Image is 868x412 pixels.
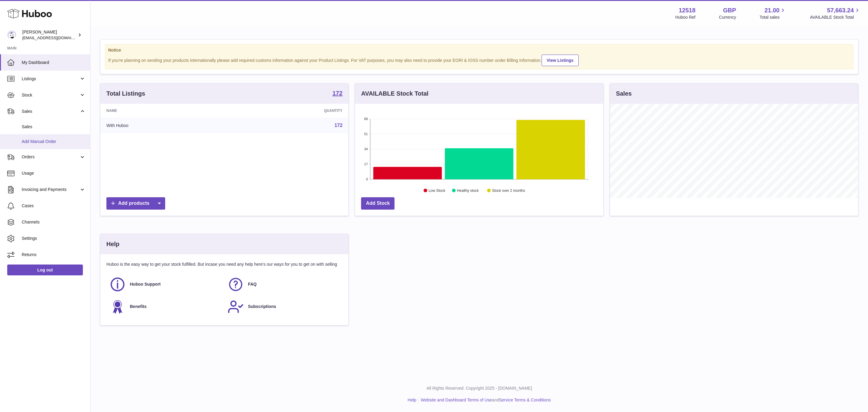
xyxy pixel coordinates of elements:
[499,398,551,402] a: Service Terms & Conditions
[22,170,86,176] span: Usage
[719,14,736,20] div: Currency
[100,118,231,133] td: With Huboo
[361,90,428,98] h3: AVAILABLE Stock Total
[22,29,77,41] div: [PERSON_NAME]
[228,299,340,315] a: Subscriptions
[22,203,86,209] span: Cases
[95,385,863,391] p: All Rights Reserved. Copyright 2025 - [DOMAIN_NAME]
[335,123,343,128] a: 172
[248,304,276,309] span: Subscriptions
[759,6,786,20] a: 21.00 Total sales
[429,189,445,193] text: Low Stock
[231,104,348,118] th: Quantity
[421,398,492,402] a: Website and Dashboard Terms of Use
[22,124,86,130] span: Sales
[361,197,395,210] a: Add Stock
[810,14,861,20] span: AVAILABLE Stock Total
[106,90,145,98] h3: Total Listings
[457,189,479,193] text: Healthy stock
[759,14,786,20] span: Total sales
[22,35,89,40] span: [EMAIL_ADDRESS][DOMAIN_NAME]
[130,304,146,309] span: Benefits
[106,240,119,248] h3: Help
[764,6,779,14] span: 21.00
[22,154,79,160] span: Orders
[7,30,16,40] img: internalAdmin-12518@internal.huboo.com
[810,6,861,20] a: 57,663.24 AVAILABLE Stock Total
[248,281,257,287] span: FAQ
[675,14,696,20] div: Huboo Ref
[332,90,342,97] a: 172
[679,6,696,14] strong: 12518
[7,265,83,275] a: Log out
[408,398,417,402] a: Help
[22,109,79,114] span: Sales
[364,162,368,166] text: 17
[366,177,368,181] text: 0
[22,187,79,192] span: Invoicing and Payments
[100,104,231,118] th: Name
[22,60,86,65] span: My Dashboard
[109,276,222,293] a: Huboo Support
[22,219,86,225] span: Channels
[228,276,340,293] a: FAQ
[542,55,579,66] a: View Listings
[364,147,368,151] text: 34
[106,261,342,267] p: Huboo is the easy way to get your stock fulfilled. But incase you need any help here's our ways f...
[22,92,79,98] span: Stock
[106,197,165,210] a: Add products
[22,76,79,82] span: Listings
[827,6,854,14] span: 57,663.24
[108,54,850,66] div: If you're planning on sending your products internationally please add required customs informati...
[22,252,86,258] span: Returns
[723,6,736,14] strong: GBP
[419,397,551,403] li: and
[130,281,161,287] span: Huboo Support
[22,236,86,241] span: Settings
[364,132,368,136] text: 51
[108,47,850,53] strong: Notice
[616,90,632,98] h3: Sales
[22,139,86,144] span: Add Manual Order
[332,90,342,96] strong: 172
[364,117,368,121] text: 68
[492,189,525,193] text: Stock over 2 months
[109,299,222,315] a: Benefits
